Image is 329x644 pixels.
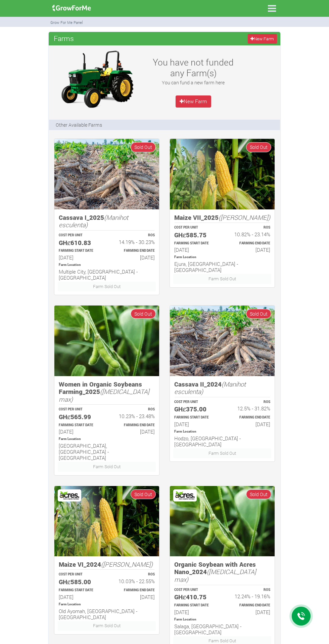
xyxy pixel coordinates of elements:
[174,435,270,447] h6: Hodzo, [GEOGRAPHIC_DATA] - [GEOGRAPHIC_DATA]
[228,225,270,230] p: ROS
[59,594,101,600] h6: [DATE]
[52,32,76,45] span: Farms
[219,213,270,222] i: ([PERSON_NAME])
[151,79,236,86] p: You can fund a new farm here
[131,489,156,499] span: Sold Out
[59,413,101,421] h5: GHȼ565.99
[50,20,83,25] small: Grow For Me Panel
[228,415,270,420] p: Estimated Farming End Date
[113,429,155,435] h6: [DATE]
[174,490,196,500] img: Acres Nano
[248,34,277,44] a: New Farm
[59,233,101,238] p: COST PER UNIT
[113,407,155,412] p: ROS
[113,578,155,584] h6: 10.03% - 22.55%
[174,588,216,593] p: COST PER UNIT
[59,443,155,461] h6: [GEOGRAPHIC_DATA], [GEOGRAPHIC_DATA] - [GEOGRAPHIC_DATA]
[113,254,155,260] h6: [DATE]
[55,49,139,109] img: growforme image
[174,623,270,635] h6: Salaga, [GEOGRAPHIC_DATA] - [GEOGRAPHIC_DATA]
[174,567,256,583] i: ([MEDICAL_DATA] max)
[54,306,159,376] img: growforme image
[174,214,270,222] h5: Maize VII_2025
[59,588,101,593] p: Estimated Farming Start Date
[113,588,155,593] p: Estimated Farming End Date
[113,233,155,238] p: ROS
[228,405,270,411] h6: 12.5% - 31.82%
[170,486,275,556] img: growforme image
[174,421,216,427] h6: [DATE]
[174,415,216,420] p: Estimated Farming Start Date
[174,400,216,405] p: COST PER UNIT
[59,572,101,577] p: COST PER UNIT
[113,572,155,577] p: ROS
[131,142,156,152] span: Sold Out
[113,413,155,419] h6: 10.23% - 23.48%
[174,561,270,583] h5: Organic Soybean with Acres Nano_2024
[59,490,80,500] img: Acres Nano
[131,309,156,319] span: Sold Out
[59,437,155,442] p: Location of Farm
[59,407,101,412] p: COST PER UNIT
[228,593,270,599] h6: 12.24% - 19.16%
[59,602,155,607] p: Location of Farm
[174,429,270,434] p: Location of Farm
[174,593,216,601] h5: GHȼ410.75
[50,1,93,15] img: growforme image
[174,405,216,413] h5: GHȼ375.00
[246,489,271,499] span: Sold Out
[174,603,216,608] p: Estimated Farming Start Date
[59,578,101,586] h5: GHȼ585.00
[174,261,270,273] h6: Ejura, [GEOGRAPHIC_DATA] - [GEOGRAPHIC_DATA]
[228,400,270,405] p: ROS
[59,214,155,229] h5: Cassava I_2025
[228,421,270,427] h6: [DATE]
[176,95,211,108] a: New Farm
[174,380,270,396] h5: Cassava II_2024
[228,231,270,237] h6: 10.82% - 23.14%
[59,561,155,568] h5: Maize VI_2024
[170,306,275,376] img: growforme image
[174,380,246,396] i: (Manihot esculenta)
[59,239,101,247] h5: GHȼ610.83
[59,263,155,268] p: Location of Farm
[174,247,216,253] h6: [DATE]
[228,609,270,615] h6: [DATE]
[59,254,101,260] h6: [DATE]
[59,429,101,435] h6: [DATE]
[228,588,270,593] p: ROS
[151,57,236,78] h3: You have not funded any Farm(s)
[59,387,149,403] i: ([MEDICAL_DATA] max)
[113,239,155,245] h6: 14.19% - 30.23%
[246,142,271,152] span: Sold Out
[113,423,155,428] p: Estimated Farming End Date
[59,213,128,229] i: (Manihot esculenta)
[59,423,101,428] p: Estimated Farming Start Date
[228,241,270,246] p: Estimated Farming End Date
[174,255,270,260] p: Location of Farm
[54,139,159,209] img: growforme image
[228,603,270,608] p: Estimated Farming End Date
[59,380,155,403] h5: Women in Organic Soybeans Farming_2025
[174,231,216,239] h5: GHȼ585.75
[246,309,271,319] span: Sold Out
[101,560,153,568] i: ([PERSON_NAME])
[170,139,275,209] img: growforme image
[113,248,155,253] p: Estimated Farming End Date
[56,121,102,128] p: Other Available Farms
[59,608,155,620] h6: Old Ayomah, [GEOGRAPHIC_DATA] - [GEOGRAPHIC_DATA]
[174,609,216,615] h6: [DATE]
[59,269,155,281] h6: Multiple City, [GEOGRAPHIC_DATA] - [GEOGRAPHIC_DATA]
[113,594,155,600] h6: [DATE]
[174,225,216,230] p: COST PER UNIT
[54,486,159,556] img: growforme image
[174,241,216,246] p: Estimated Farming Start Date
[59,248,101,253] p: Estimated Farming Start Date
[228,247,270,253] h6: [DATE]
[174,617,270,622] p: Location of Farm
